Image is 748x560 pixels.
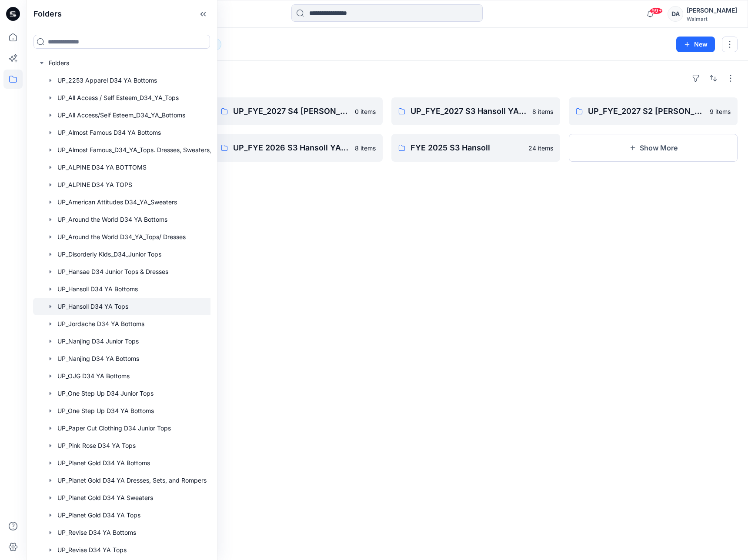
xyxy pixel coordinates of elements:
button: New [676,37,715,52]
a: FYE 2025 S3 Hansoll24 items [391,134,560,162]
p: UP_FYE_2027 S2 [PERSON_NAME] YA Tops and Dresses [588,105,705,117]
span: 99+ [650,7,663,14]
button: Show More [569,134,738,162]
p: FYE 2025 S3 Hansoll [411,142,523,154]
div: [PERSON_NAME] [687,5,737,16]
p: 9 items [710,107,731,116]
p: UP_FYE 2026 S3 Hansoll YA Tops and Dresses [233,142,350,154]
a: UP_FYE 2026 S3 Hansoll YA Tops and Dresses8 items [214,134,383,162]
p: UP_FYE_2027 S3 Hansoll YA Tops and Dresses [411,105,527,117]
p: 24 items [528,143,553,153]
div: DA [668,6,683,22]
p: 8 items [532,107,553,116]
a: UP_FYE_2027 S2 [PERSON_NAME] YA Tops and Dresses9 items [569,97,738,125]
p: UP_FYE_2027 S4 [PERSON_NAME] YA Tops and Dresses [233,105,350,117]
p: 0 items [355,107,376,116]
a: UP_FYE_2027 S4 [PERSON_NAME] YA Tops and Dresses0 items [214,97,383,125]
a: UP_FYE_2027 S3 Hansoll YA Tops and Dresses8 items [391,97,560,125]
div: Walmart [687,16,737,22]
p: 8 items [355,143,376,153]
